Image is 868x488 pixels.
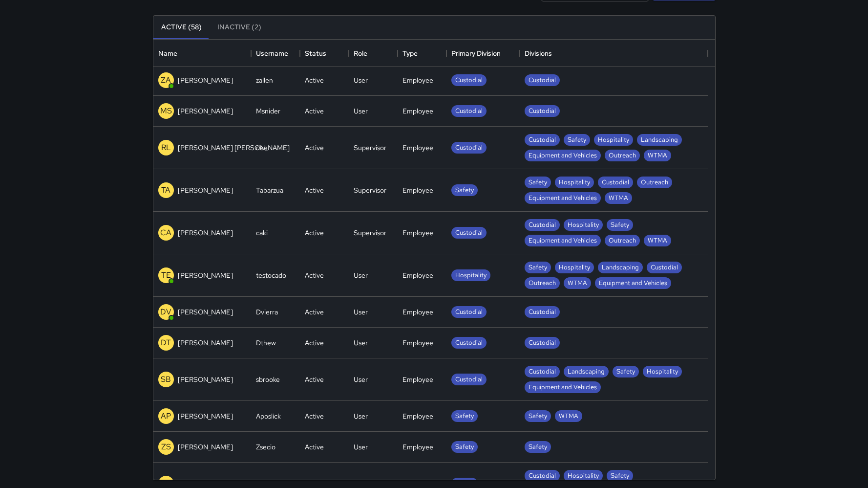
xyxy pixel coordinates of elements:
[354,307,368,317] div: User
[451,375,487,384] span: Custodial
[520,40,708,67] div: Divisions
[402,375,433,384] div: Employee
[305,228,324,238] div: Active
[178,411,233,421] p: [PERSON_NAME]
[605,236,640,245] span: Outreach
[305,307,324,317] div: Active
[564,471,603,481] span: Hospitality
[525,471,560,481] span: Custodial
[354,375,368,384] div: User
[607,221,633,230] span: Safety
[161,374,171,385] p: SB
[153,40,251,67] div: Name
[525,383,601,392] span: Equipment and Vehicles
[647,263,682,272] span: Custodial
[595,279,671,288] span: Equipment and Vehicles
[637,178,672,187] span: Outreach
[643,367,682,377] span: Hospitality
[451,143,487,153] span: Custodial
[525,236,601,245] span: Equipment and Vehicles
[525,338,560,348] span: Custodial
[607,471,633,481] span: Safety
[402,338,433,348] div: Employee
[451,308,487,317] span: Custodial
[160,306,171,318] p: DV
[349,40,398,67] div: Role
[402,411,433,421] div: Employee
[555,263,594,272] span: Hospitality
[402,40,418,67] div: Type
[178,442,233,452] p: [PERSON_NAME]
[564,367,609,377] span: Landscaping
[451,186,478,195] span: Safety
[305,375,324,384] div: Active
[161,337,171,349] p: DT
[305,106,324,116] div: Active
[451,40,501,67] div: Primary Division
[354,143,386,153] div: Supervisor
[354,228,386,238] div: Supervisor
[354,75,368,85] div: User
[644,236,671,245] span: WTMA
[525,194,601,203] span: Equipment and Vehicles
[525,367,560,377] span: Custodial
[402,143,433,153] div: Employee
[160,227,171,239] p: CA
[158,40,177,67] div: Name
[446,40,520,67] div: Primary Division
[178,228,233,238] p: [PERSON_NAME]
[605,194,632,203] span: WTMA
[644,151,671,160] span: WTMA
[594,135,633,145] span: Hospitality
[555,178,594,187] span: Hospitality
[525,279,560,288] span: Outreach
[398,40,446,67] div: Type
[256,40,288,67] div: Username
[525,107,560,116] span: Custodial
[178,375,233,384] p: [PERSON_NAME]
[178,338,233,348] p: [PERSON_NAME]
[161,410,171,422] p: AP
[256,228,268,238] div: caki
[178,185,233,195] p: [PERSON_NAME]
[525,135,560,145] span: Custodial
[525,151,601,160] span: Equipment and Vehicles
[256,270,286,280] div: testocado
[305,40,326,67] div: Status
[525,178,551,187] span: Safety
[402,75,433,85] div: Employee
[178,75,233,85] p: [PERSON_NAME]
[251,40,300,67] div: Username
[305,411,324,421] div: Active
[256,375,280,384] div: sbrooke
[153,16,210,39] button: Active (58)
[354,270,368,280] div: User
[256,75,273,85] div: zallen
[525,40,552,67] div: Divisions
[451,76,487,85] span: Custodial
[178,307,233,317] p: [PERSON_NAME]
[305,185,324,195] div: Active
[178,106,233,116] p: [PERSON_NAME]
[161,74,171,86] p: ZA
[161,184,170,196] p: TA
[354,185,386,195] div: Supervisor
[305,338,324,348] div: Active
[354,442,368,452] div: User
[402,106,433,116] div: Employee
[451,271,490,280] span: Hospitality
[256,143,268,153] div: rlee
[210,16,269,39] button: Inactive (2)
[402,442,433,452] div: Employee
[256,106,280,116] div: Msnider
[256,307,278,317] div: Dvierra
[451,443,478,452] span: Safety
[305,442,324,452] div: Active
[402,270,433,280] div: Employee
[305,143,324,153] div: Active
[555,412,582,421] span: WTMA
[354,338,368,348] div: User
[598,178,633,187] span: Custodial
[564,135,590,145] span: Safety
[451,228,487,238] span: Custodial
